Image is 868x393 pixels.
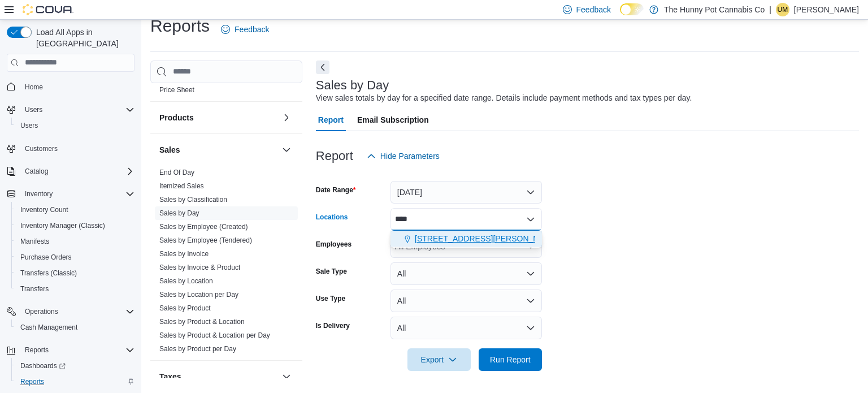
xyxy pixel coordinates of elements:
button: Sales [280,143,293,157]
span: [STREET_ADDRESS][PERSON_NAME][PERSON_NAME] [415,233,623,244]
span: Run Report [490,354,531,365]
span: Manifests [20,237,49,246]
span: Users [16,119,134,132]
span: Price Sheet [159,85,194,94]
button: [STREET_ADDRESS][PERSON_NAME][PERSON_NAME] [390,231,542,247]
a: Sales by Product per Day [159,345,236,353]
label: Date Range [316,185,356,195]
span: Inventory Manager (Classic) [16,219,134,232]
span: Customers [25,144,58,153]
label: Is Delivery [316,321,350,330]
span: Sales by Classification [159,195,227,204]
span: Transfers [20,284,49,293]
a: Feedback [216,18,274,41]
a: Itemized Sales [159,182,204,190]
a: Dashboards [11,358,139,374]
button: Transfers (Classic) [11,265,139,281]
a: Reports [16,375,49,388]
span: Itemized Sales [159,182,204,191]
button: All [390,262,542,285]
button: Reports [2,342,139,358]
button: Cash Management [11,319,139,335]
button: Inventory Manager (Classic) [11,218,139,234]
div: View sales totals by day for a specified date range. Details include payment methods and tax type... [316,92,692,104]
span: Catalog [20,165,134,178]
button: Purchase Orders [11,249,139,265]
span: Inventory [20,187,134,201]
span: Customers [20,141,134,156]
label: Sale Type [316,267,347,276]
button: Manifests [11,234,139,249]
a: Home [20,80,47,94]
span: Feedback [235,24,269,35]
a: Manifests [16,235,54,248]
span: Catalog [25,167,48,176]
span: Cash Management [20,323,77,332]
label: Employees [316,240,351,249]
span: Inventory [25,189,53,198]
a: Dashboards [16,359,70,373]
a: Sales by Product & Location per Day [159,331,270,339]
p: The Hunny Pot Cannabis Co [664,3,765,16]
button: Catalog [20,165,53,178]
a: Transfers [16,282,53,296]
a: Sales by Invoice [159,250,209,258]
a: Cash Management [16,321,82,334]
button: Operations [20,305,63,318]
h3: Products [159,112,194,123]
span: Export [414,348,464,371]
h3: Sales [159,144,180,156]
button: Reports [11,374,139,390]
a: Sales by Day [159,209,199,217]
a: Sales by Location per Day [159,291,238,299]
span: Dashboards [16,359,134,373]
span: Reports [20,343,134,357]
span: Sales by Invoice & Product [159,263,240,272]
button: Home [2,79,139,95]
span: Sales by Location [159,277,213,286]
span: End Of Day [159,168,194,177]
span: Users [20,121,38,130]
button: Inventory Count [11,202,139,218]
a: Sales by Location [159,277,213,285]
span: Cash Management [16,321,134,334]
button: Operations [2,304,139,319]
a: Sales by Employee (Tendered) [159,236,252,244]
a: End Of Day [159,169,194,176]
h3: Taxes [159,371,181,382]
div: Choose from the following options [390,231,542,247]
span: Reports [16,375,134,388]
span: Manifests [16,235,134,248]
span: Home [20,80,134,94]
a: Sales by Employee (Created) [159,223,248,231]
a: Transfers (Classic) [16,266,81,280]
a: Sales by Product [159,304,211,312]
button: Sales [159,144,277,156]
button: [DATE] [390,181,542,204]
a: Price Sheet [159,86,194,94]
span: Inventory Count [16,203,134,217]
a: Sales by Product & Location [159,318,245,326]
button: Users [20,103,47,116]
button: Next [316,61,329,74]
button: Run Report [479,348,542,371]
div: Pricing [150,83,302,101]
h1: Reports [150,15,210,37]
h3: Sales by Day [316,79,389,92]
a: Users [16,119,42,132]
span: Inventory Manager (Classic) [20,221,105,230]
button: Customers [2,140,139,157]
span: Transfers [16,282,134,296]
button: Catalog [2,163,139,179]
button: Inventory [20,187,57,201]
span: Feedback [576,4,611,15]
div: Uldarico Maramo [776,3,789,16]
button: All [390,317,542,339]
a: Sales by Invoice & Product [159,264,240,271]
span: Reports [25,346,49,355]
